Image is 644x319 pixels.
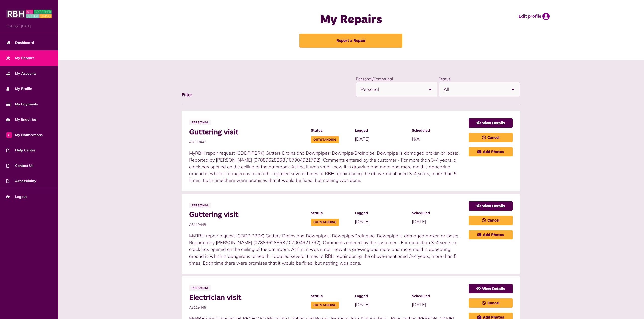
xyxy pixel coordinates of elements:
span: Scheduled [412,128,464,133]
span: Electrician visit [189,293,306,302]
span: Logged [355,210,407,216]
span: Personal [189,120,211,125]
a: Add Photos [469,230,513,239]
span: My Profile [6,86,32,91]
span: N/A [412,136,420,142]
span: My Repairs [6,55,34,61]
span: Dashboard [6,40,34,45]
span: Personal [189,203,211,208]
a: View Details [469,118,513,128]
a: View Details [469,201,513,211]
a: Edit profile [519,13,550,20]
span: Status [311,128,350,133]
span: Accessibility [6,178,36,184]
span: [DATE] [355,302,369,307]
span: [DATE] [412,219,426,225]
span: [DATE] [412,302,426,307]
span: Guttering visit [189,210,306,219]
span: Logged [355,293,407,299]
span: My Enquiries [6,117,37,122]
span: My Accounts [6,71,36,76]
span: Scheduled [412,293,464,299]
span: Outstanding [311,219,339,226]
span: Status [311,210,350,216]
span: Outstanding [311,302,339,309]
p: MyRBH repair request (GDDPIPBRK) Gutters Drains and Downpipes; Downpipe/Drainpipe; Downpipe is da... [189,232,464,266]
span: Personal [361,82,423,97]
span: Filter [182,93,192,97]
span: My Payments [6,102,38,107]
a: Cancel [469,216,513,225]
span: Personal [189,285,211,291]
span: Scheduled [412,210,464,216]
span: All [444,82,506,97]
a: Cancel [469,298,513,308]
label: Status [439,76,451,81]
span: [DATE] [355,136,369,142]
label: Personal/Communal [356,76,393,81]
span: Help Centre [6,148,35,153]
span: Logout [6,194,27,199]
span: Logged [355,128,407,133]
span: 0 [6,132,12,138]
span: Status [311,293,350,299]
span: [DATE] [355,219,369,225]
span: A3119447 [189,139,306,145]
a: Report a Repair [299,34,403,48]
img: MyRBH [6,9,52,19]
h1: My Repairs [250,13,452,27]
a: Cancel [469,133,513,142]
a: Add Photos [469,147,513,156]
span: A3119448 [189,222,306,227]
p: MyRBH repair request (GDDPIPBRK) Gutters Drains and Downpipes; Downpipe/Drainpipe; Downpipe is da... [189,150,464,184]
a: View Details [469,284,513,293]
span: Guttering visit [189,128,306,137]
span: Last login: [DATE] [6,24,52,28]
span: My Notifications [6,132,43,138]
span: Outstanding [311,136,339,143]
span: Contact Us [6,163,33,168]
span: A3119446 [189,305,306,310]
